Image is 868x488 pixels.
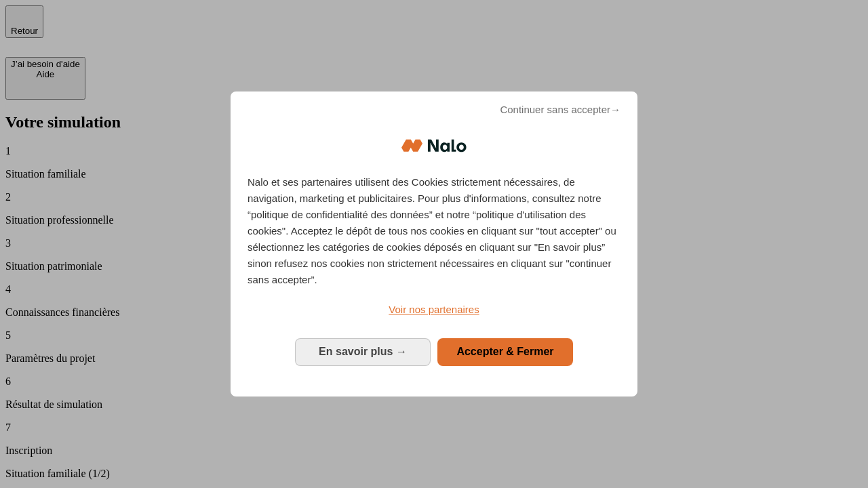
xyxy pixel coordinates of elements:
[500,102,620,118] span: Continuer sans accepter→
[456,346,553,357] span: Accepter & Fermer
[248,174,620,288] p: Nalo et ses partenaires utilisent des Cookies strictement nécessaires, de navigation, marketing e...
[248,302,620,318] a: Voir nos partenaires
[295,338,431,365] button: En savoir plus: Configurer vos consentements
[319,346,407,357] span: En savoir plus →
[231,91,637,396] div: Bienvenue chez Nalo Gestion du consentement
[389,304,479,315] span: Voir nos partenaires
[401,125,467,166] img: Logo
[437,338,573,365] button: Accepter & Fermer: Accepter notre traitement des données et fermer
